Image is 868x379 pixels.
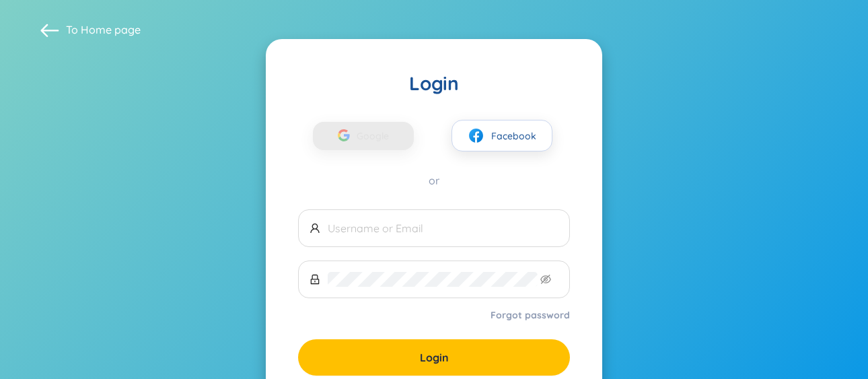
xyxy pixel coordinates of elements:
[540,274,551,285] span: eye-invisible
[313,122,414,150] button: Google
[298,173,570,188] div: or
[357,122,396,150] span: Google
[310,223,320,234] span: user
[491,308,570,322] a: Forgot password
[310,274,320,285] span: lock
[468,127,484,144] img: facebook
[491,129,536,143] span: Facebook
[298,339,570,376] button: Login
[451,120,552,151] button: facebookFacebook
[81,23,141,36] a: Home page
[298,71,570,96] div: Login
[328,221,558,236] input: Username or Email
[66,22,141,37] span: To
[420,350,449,365] span: Login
